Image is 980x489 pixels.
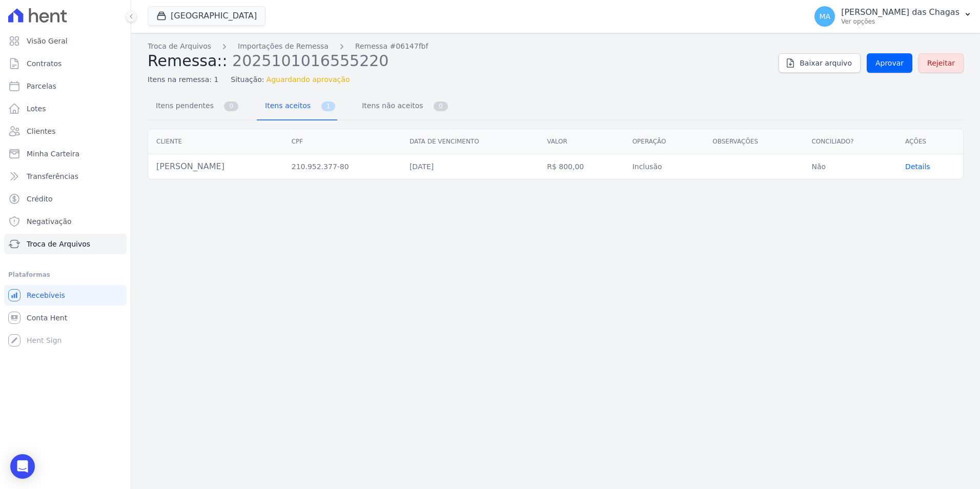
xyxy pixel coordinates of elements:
[819,13,830,20] span: MA
[148,6,266,26] button: [GEOGRAPHIC_DATA]
[4,121,127,141] a: Clientes
[27,81,56,91] span: Parcelas
[4,234,127,254] a: Troca de Arquivos
[800,58,852,68] span: Baixar arquivo
[401,129,539,154] th: Data de vencimento
[4,211,127,232] a: Negativação
[232,51,389,70] span: 2025101016555220
[27,149,79,159] span: Minha Carteira
[321,101,336,111] span: 1
[148,154,283,179] td: [PERSON_NAME]
[8,269,122,281] div: Plataformas
[148,93,240,120] a: Itens pendentes 0
[27,171,78,181] span: Transferências
[27,58,62,69] span: Contratos
[27,194,53,204] span: Crédito
[927,58,955,68] span: Rejeitar
[283,129,401,154] th: CPF
[148,74,218,85] span: Itens na remessa: 1
[27,239,90,249] span: Troca de Arquivos
[4,98,127,119] a: Lotes
[4,76,127,96] a: Parcelas
[148,52,228,70] span: Remessa::
[4,144,127,164] a: Minha Carteira
[267,74,350,85] span: Aguardando aprovação
[624,129,705,154] th: Operação
[434,101,448,111] span: 0
[27,36,68,46] span: Visão Geral
[905,162,930,171] span: translation missing: pt-BR.manager.charges.file_imports.show.table_row.details
[148,93,450,120] nav: Tab selector
[875,58,904,68] span: Aprovar
[356,95,425,116] span: Itens não aceitos
[148,41,770,52] nav: Breadcrumb
[27,290,65,300] span: Recebíveis
[841,7,959,17] p: [PERSON_NAME] das Chagas
[841,17,959,26] p: Ver opções
[539,154,624,179] td: R$ 800,00
[539,129,624,154] th: Valor
[897,129,963,154] th: Ações
[905,162,930,171] a: Details
[148,129,283,154] th: Cliente
[4,308,127,328] a: Conta Hent
[257,93,337,120] a: Itens aceitos 1
[867,53,912,73] a: Aprovar
[806,2,980,31] button: MA [PERSON_NAME] das Chagas Ver opções
[27,104,46,114] span: Lotes
[148,41,211,52] a: Troca de Arquivos
[10,454,35,479] div: Open Intercom Messenger
[354,93,450,120] a: Itens não aceitos 0
[27,313,67,323] span: Conta Hent
[355,41,428,52] a: Remessa #06147fbf
[401,154,539,179] td: [DATE]
[779,53,861,73] a: Baixar arquivo
[27,216,72,227] span: Negativação
[224,101,238,111] span: 0
[4,31,127,51] a: Visão Geral
[231,74,264,85] span: Situação:
[803,129,897,154] th: Conciliado?
[27,126,55,136] span: Clientes
[4,166,127,187] a: Transferências
[624,154,705,179] td: Inclusão
[150,95,216,116] span: Itens pendentes
[803,154,897,179] td: Não
[704,129,803,154] th: Observações
[4,285,127,305] a: Recebíveis
[4,53,127,74] a: Contratos
[283,154,401,179] td: 210.952.377-80
[4,189,127,209] a: Crédito
[259,95,313,116] span: Itens aceitos
[918,53,964,73] a: Rejeitar
[238,41,329,52] a: Importações de Remessa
